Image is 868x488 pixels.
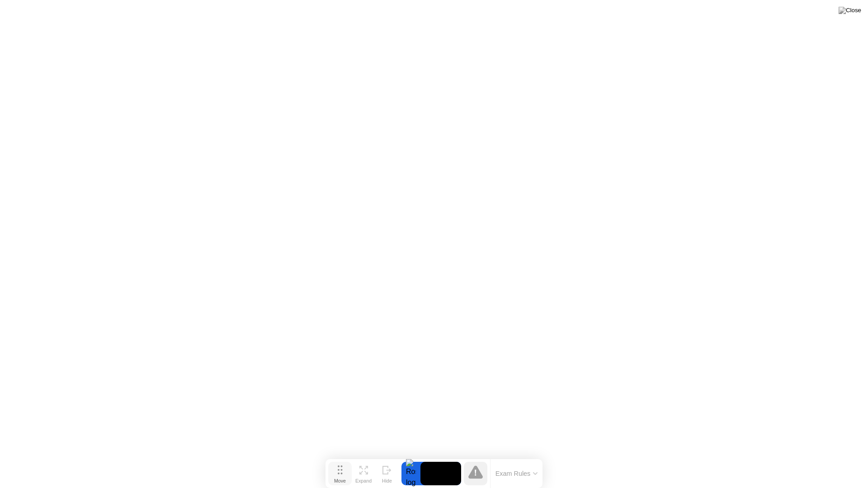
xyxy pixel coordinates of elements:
div: Move [334,478,346,483]
button: Exam Rules [493,469,541,478]
div: Hide [382,478,392,483]
button: Move [328,462,352,485]
button: Expand [352,462,375,485]
img: Close [839,7,861,14]
button: Hide [375,462,399,485]
div: Expand [355,478,372,483]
